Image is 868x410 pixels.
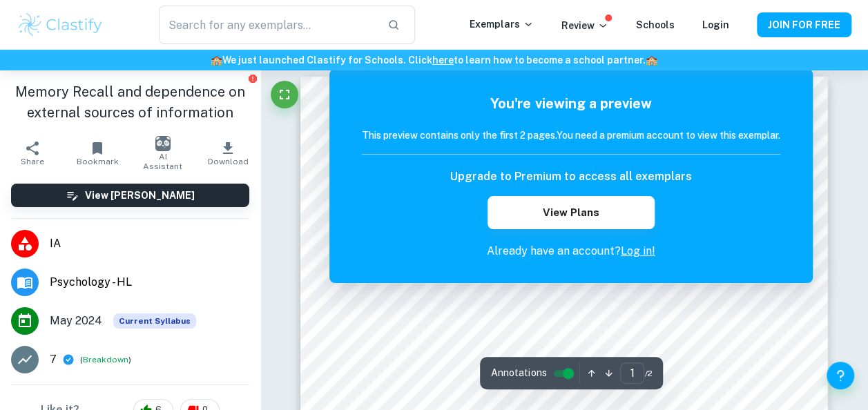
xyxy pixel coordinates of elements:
[621,244,655,257] a: Log in!
[644,367,652,380] span: / 2
[646,55,657,66] span: 🏫
[17,11,104,39] img: Clastify logo
[139,152,187,171] span: AI Assistant
[470,17,534,32] p: Exemplars
[247,73,258,84] button: Report issue
[65,134,130,173] button: Bookmark
[561,18,608,33] p: Review
[50,274,249,291] span: Psychology - HL
[636,19,675,30] a: Schools
[827,362,854,389] button: Help and Feedback
[50,351,57,368] p: 7
[113,313,196,329] span: Current Syllabus
[362,128,780,143] h6: This preview contains only the first 2 pages. You need a premium account to view this exemplar.
[113,313,196,329] div: This exemplar is based on the current syllabus. Feel free to refer to it for inspiration/ideas wh...
[488,196,655,229] button: View Plans
[362,93,780,114] h5: You're viewing a preview
[207,157,248,166] span: Download
[702,19,729,30] a: Login
[757,12,851,37] button: JOIN FOR FREE
[85,188,195,203] h6: View [PERSON_NAME]
[50,313,102,329] span: May 2024
[83,353,128,366] button: Breakdown
[159,6,376,44] input: Search for any exemplars...
[195,134,260,173] button: Download
[491,366,546,380] span: Annotations
[432,55,454,66] a: here
[80,353,131,367] span: ( )
[362,243,780,260] p: Already have an account?
[450,168,692,185] h6: Upgrade to Premium to access all exemplars
[21,157,44,166] span: Share
[131,134,195,173] button: AI Assistant
[77,157,119,166] span: Bookmark
[50,235,249,252] span: IA
[155,136,171,151] img: AI Assistant
[11,81,249,123] h1: Memory Recall and dependence on external sources of information
[11,184,249,207] button: View [PERSON_NAME]
[211,55,222,66] span: 🏫
[271,81,298,108] button: Fullscreen
[3,52,865,68] h6: We just launched Clastify for Schools. Click to learn how to become a school partner.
